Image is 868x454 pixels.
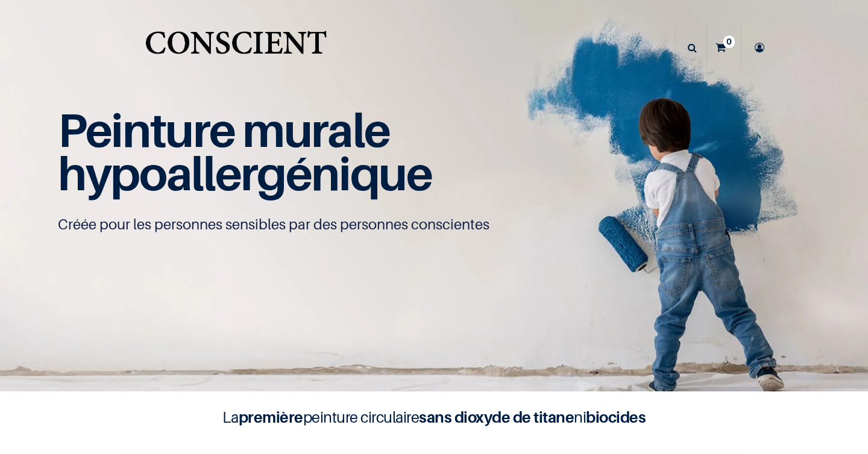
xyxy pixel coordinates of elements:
[586,408,646,426] b: biocides
[193,406,675,429] h4: La peinture circulaire ni
[239,408,303,426] b: première
[707,26,741,69] a: 0
[723,36,735,48] sup: 0
[143,24,329,72] img: Conscient
[143,24,329,72] a: Logo of Conscient
[58,145,432,201] span: hypoallergénique
[419,408,574,426] b: sans dioxyde de titane
[58,102,390,158] span: Peinture murale
[58,215,810,234] p: Créée pour les personnes sensibles par des personnes conscientes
